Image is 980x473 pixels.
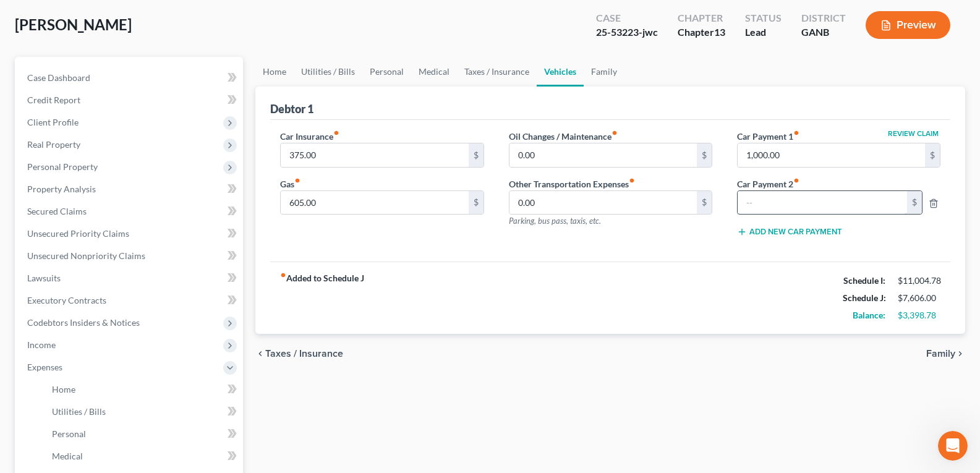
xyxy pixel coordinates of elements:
[20,254,117,262] div: [PERSON_NAME] • [DATE]
[926,349,965,359] button: Family chevron_right
[11,352,237,373] textarea: Message…
[217,5,239,27] div: Close
[17,67,243,89] a: Case Dashboard
[926,349,955,359] span: Family
[714,26,725,38] span: 13
[843,292,886,303] strong: Schedule J:
[801,25,846,40] div: GANB
[35,7,55,27] img: Profile image for Emma
[212,373,232,393] button: Send a message…
[853,310,885,320] strong: Balance:
[745,25,782,40] div: Lead
[42,378,243,401] a: Home
[39,378,49,388] button: Gif picker
[27,117,79,127] span: Client Profile
[584,57,624,87] a: Family
[255,349,343,359] button: chevron_left Taxes / Insurance
[738,191,907,215] input: --
[333,130,339,136] i: fiber_manual_record
[265,349,343,359] span: Taxes / Insurance
[17,223,243,245] a: Unsecured Priority Claims
[281,143,468,167] input: --
[27,95,80,105] span: Credit Report
[27,339,56,350] span: Income
[509,143,697,167] input: --
[537,57,584,87] a: Vehicles
[509,191,697,215] input: --
[27,362,62,372] span: Expenses
[925,143,940,167] div: $
[955,349,965,359] i: chevron_right
[866,11,950,39] button: Preview
[27,228,129,239] span: Unsecured Priority Claims
[27,161,98,172] span: Personal Property
[17,267,243,289] a: Lawsuits
[596,11,658,25] div: Case
[469,191,484,215] div: $
[907,191,922,215] div: $
[27,295,106,305] span: Executory Contracts
[509,216,601,226] span: Parking, bus pass, taxis, etc.
[411,57,457,87] a: Medical
[17,245,243,267] a: Unsecured Nonpriority Claims
[737,130,799,143] label: Car Payment 1
[280,130,339,143] label: Car Insurance
[19,378,29,388] button: Emoji picker
[17,178,243,200] a: Property Analysis
[17,89,243,111] a: Credit Report
[27,250,145,261] span: Unsecured Nonpriority Claims
[27,184,96,194] span: Property Analysis
[10,97,203,252] div: In observance of[DATE],the NextChapter team will be out of office on[DATE]. Our team will be unav...
[15,15,132,33] span: [PERSON_NAME]
[60,6,140,15] h1: [PERSON_NAME]
[42,445,243,467] a: Medical
[30,178,63,188] b: [DATE]
[52,384,75,394] span: Home
[469,143,484,167] div: $
[27,317,140,328] span: Codebtors Insiders & Notices
[294,57,362,87] a: Utilities / Bills
[52,428,86,439] span: Personal
[20,104,193,189] div: In observance of the NextChapter team will be out of office on . Our team will be unavailable for...
[17,289,243,312] a: Executory Contracts
[27,139,80,150] span: Real Property
[731,177,947,190] label: Car Payment 2
[793,130,799,136] i: fiber_manual_record
[898,292,940,304] div: $7,606.00
[194,5,217,28] button: Home
[611,130,618,136] i: fiber_manual_record
[898,275,940,287] div: $11,004.78
[52,406,106,417] span: Utilities / Bills
[294,177,300,184] i: fiber_manual_record
[697,191,712,215] div: $
[92,105,129,115] b: [DATE],
[20,196,167,218] a: Help Center
[60,15,148,28] p: Active in the last 15m
[27,72,90,83] span: Case Dashboard
[793,177,799,184] i: fiber_manual_record
[362,57,411,87] a: Personal
[52,451,83,461] span: Medical
[738,143,925,167] input: --
[20,195,193,244] div: We encourage you to use the to answer any questions and we will respond to any unanswered inquiri...
[280,177,300,190] label: Gas
[801,11,846,25] div: District
[843,275,885,286] strong: Schedule I:
[42,423,243,445] a: Personal
[697,143,712,167] div: $
[27,273,61,283] span: Lawsuits
[509,130,618,143] label: Oil Changes / Maintenance
[509,177,635,190] label: Other Transportation Expenses
[30,129,63,139] b: [DATE]
[270,101,313,116] div: Debtor 1
[886,130,940,137] button: Review Claim
[8,5,32,28] button: go back
[457,57,537,87] a: Taxes / Insurance
[27,206,87,216] span: Secured Claims
[678,25,725,40] div: Chapter
[938,431,968,461] iframe: Intercom live chat
[629,177,635,184] i: fiber_manual_record
[596,25,658,40] div: 25-53223-jwc
[255,349,265,359] i: chevron_left
[255,57,294,87] a: Home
